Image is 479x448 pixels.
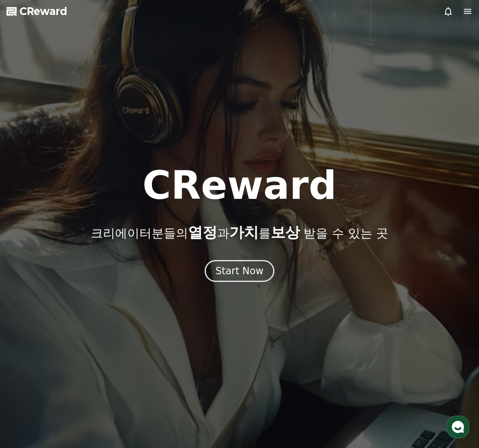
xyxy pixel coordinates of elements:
[205,260,275,282] button: Start Now
[271,224,300,241] span: 보상
[216,265,264,277] div: Start Now
[188,224,217,241] span: 열정
[19,5,67,18] span: CReward
[229,224,259,241] span: 가치
[142,166,336,205] h1: CReward
[91,224,388,241] p: 크리에이터분들의 과 를 받을 수 있는 곳
[205,268,275,276] a: Start Now
[6,5,67,18] a: CReward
